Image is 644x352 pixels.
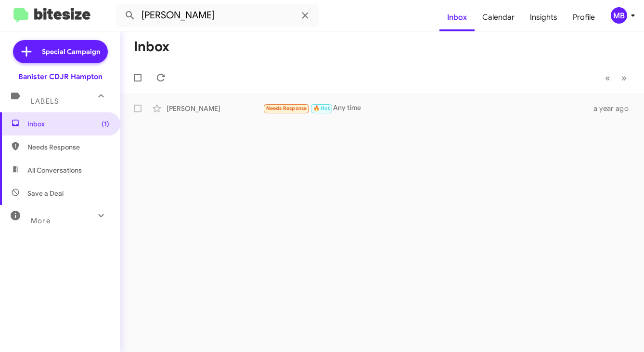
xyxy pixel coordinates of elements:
[13,40,108,63] a: Special Campaign
[565,3,603,31] a: Profile
[167,104,263,113] div: [PERSON_NAME]
[31,97,59,106] span: Labels
[116,4,319,27] input: Search
[616,68,632,88] button: Next
[27,142,109,152] span: Needs Response
[593,104,636,113] div: a year ago
[102,119,109,129] span: (1)
[605,72,610,84] span: «
[263,103,593,114] div: Any time
[266,105,307,111] span: Needs Response
[313,105,330,111] span: 🔥 Hot
[134,39,169,54] h1: Inbox
[27,119,109,129] span: Inbox
[27,165,82,175] span: All Conversations
[27,189,64,198] span: Save a Deal
[475,3,522,31] a: Calendar
[522,3,565,31] a: Insights
[600,68,632,88] nav: Page navigation example
[439,3,475,31] a: Inbox
[603,7,633,24] button: MB
[42,47,100,56] span: Special Campaign
[621,72,627,84] span: »
[18,72,103,81] div: Banister CDJR Hampton
[611,7,627,24] div: MB
[599,68,616,88] button: Previous
[31,217,51,225] span: More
